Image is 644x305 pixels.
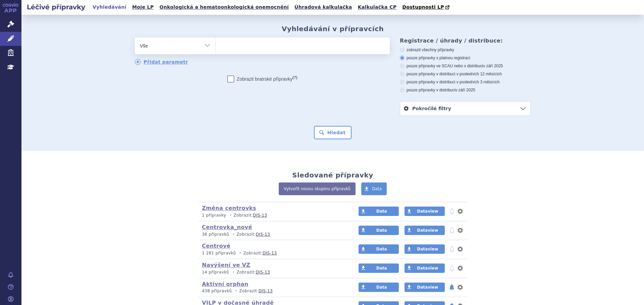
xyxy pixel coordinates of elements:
span: 438 přípravků [202,289,232,293]
span: v září 2025 [483,64,503,68]
span: Dataview [417,266,438,271]
label: Zobrazit bratrské přípravky [227,76,298,82]
a: Data [359,207,399,216]
a: Dataview [405,263,445,273]
a: Data [359,283,399,292]
span: Dostupnosti LP [402,4,444,10]
button: nastavení [457,264,464,272]
a: Data [359,263,399,273]
p: Zobrazit: [202,288,346,294]
a: Navýšení ve VZ [202,262,250,268]
p: Zobrazit: [202,270,346,275]
h2: Sledované přípravky [292,171,373,179]
button: nastavení [457,283,464,291]
a: Pokročilé filtry [400,101,530,116]
a: Kalkulačka CP [356,3,399,12]
a: Dataview [405,283,445,292]
span: 1 přípravky [202,213,226,218]
h2: Léčivé přípravky [21,2,91,12]
label: pouze přípravky v distribuci [400,87,531,93]
a: Data [361,182,387,195]
a: Dataview [405,226,445,235]
a: Dataview [405,244,445,254]
i: • [233,288,239,294]
p: Zobrazit: [202,232,346,237]
span: Data [376,209,387,214]
span: Data [372,186,382,191]
button: notifikace [448,264,455,272]
h2: Vyhledávání v přípravcích [282,25,384,33]
label: zobrazit všechny přípravky [400,47,531,53]
a: Centrovka_nové [202,224,252,230]
span: 36 přípravků [202,232,229,237]
span: Dataview [417,228,438,233]
a: DIS-13 [256,232,270,237]
span: Dataview [417,247,438,251]
span: Data [376,228,387,233]
a: Aktivní orphan [202,281,249,287]
span: Dataview [417,285,438,290]
button: notifikace [448,245,455,253]
a: Přidat parametr [135,59,188,65]
label: pouze přípravky v distribuci v posledních 3 měsících [400,79,531,85]
a: Vytvořit novou skupinu přípravků [279,182,356,195]
abbr: (?) [292,75,297,80]
a: DIS-13 [263,251,277,255]
a: DIS-13 [253,213,267,218]
span: Dataview [417,209,438,214]
a: Data [359,244,399,254]
span: 14 přípravků [202,270,229,275]
a: Centrové [202,243,230,249]
i: • [230,232,236,237]
span: Data [376,247,387,251]
label: pouze přípravky v distribuci v posledních 12 měsících [400,71,531,77]
button: nastavení [457,245,464,253]
button: notifikace [448,207,455,215]
a: Vyhledávání [91,3,128,12]
label: pouze přípravky s platnou registrací [400,55,531,61]
a: Moje LP [130,3,156,12]
button: nastavení [457,226,464,234]
a: DIS-13 [259,289,273,293]
button: notifikace [448,226,455,234]
a: Onkologická a hematoonkologická onemocnění [157,3,291,12]
span: Data [376,266,387,271]
span: 1 281 přípravků [202,251,236,255]
i: • [237,250,243,256]
p: Zobrazit: [202,250,346,256]
label: pouze přípravky ve SCAU nebo v distribuci [400,63,531,69]
i: • [228,213,234,218]
span: Data [376,285,387,290]
button: nastavení [457,207,464,215]
a: Dostupnosti LP [400,3,453,12]
a: Dataview [405,207,445,216]
button: notifikace [448,283,455,291]
a: Data [359,226,399,235]
span: v září 2025 [455,88,475,92]
a: Úhradová kalkulačka [292,3,354,12]
p: Zobrazit: [202,213,346,218]
i: • [230,270,236,275]
button: Hledat [314,126,352,139]
a: Změna centrovks [202,205,256,211]
h3: Registrace / úhrady / distribuce: [400,37,531,44]
a: DIS-13 [256,270,270,275]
